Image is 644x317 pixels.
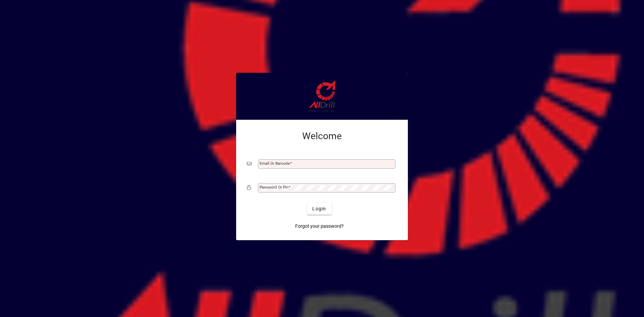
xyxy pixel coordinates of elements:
[247,130,397,142] h2: Welcome
[260,185,288,190] mat-label: Password or Pin
[307,203,331,215] button: Login
[260,161,290,166] mat-label: Email or Barcode
[292,220,346,232] a: Forgot your password?
[295,223,344,230] span: Forgot your password?
[312,205,326,212] span: Login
